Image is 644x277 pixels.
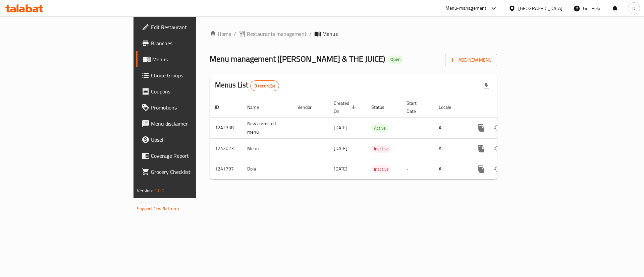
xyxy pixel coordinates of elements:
[136,164,241,180] a: Grocery Checklist
[371,124,388,132] span: Active
[151,152,236,160] span: Coverage Report
[298,103,320,111] span: Vendor
[151,71,236,79] span: Choice Groups
[407,99,425,115] span: Start Date
[210,51,385,66] span: Menu management ( [PERSON_NAME] & THE JUICE )
[136,99,241,116] a: Promotions
[473,161,489,177] button: more
[151,120,236,128] span: Menu disclaimer
[445,4,487,12] div: Menu-management
[473,141,489,157] button: more
[401,159,433,179] td: -
[151,39,236,47] span: Branches
[334,123,347,132] span: [DATE]
[210,97,543,180] table: enhanced table
[433,159,468,179] td: All
[137,198,168,206] span: Get support on:
[371,165,391,173] span: Inactive
[151,23,236,31] span: Edit Restaurant
[136,67,241,83] a: Choice Groups
[136,148,241,164] a: Coverage Report
[136,132,241,148] a: Upsell
[322,30,338,38] span: Menus
[478,78,494,94] div: Export file
[151,87,236,95] span: Coupons
[215,103,228,111] span: ID
[309,30,312,38] li: /
[433,138,468,159] td: All
[151,136,236,144] span: Upsell
[251,83,279,89] span: 3 record(s)
[371,103,393,111] span: Status
[136,19,241,35] a: Edit Restaurant
[468,97,543,118] th: Actions
[247,103,268,111] span: Name
[445,54,497,66] button: Add New Menu
[242,117,292,138] td: New corrected menu
[136,116,241,132] a: Menu disclaimer
[371,145,391,153] span: Inactive
[210,30,497,38] nav: breadcrumb
[151,168,236,176] span: Grocery Checklist
[450,56,492,64] span: Add New Menu
[371,145,391,153] div: Inactive
[401,138,433,159] td: -
[334,144,347,153] span: [DATE]
[136,51,241,67] a: Menus
[136,35,241,51] a: Branches
[518,5,562,12] div: [GEOGRAPHIC_DATA]
[371,165,391,173] div: Inactive
[152,55,236,63] span: Menus
[489,161,505,177] button: Change Status
[242,159,292,179] td: Dola
[215,80,279,91] h2: Menus List
[151,103,236,112] span: Promotions
[489,141,505,157] button: Change Status
[242,138,292,159] td: Menu
[250,80,279,91] div: Total records count
[632,5,635,12] span: D
[439,103,460,111] span: Locale
[334,99,358,115] span: Created On
[433,117,468,138] td: All
[401,117,433,138] td: -
[154,186,165,195] span: 1.0.0
[137,204,179,213] a: Support.OpsPlatform
[239,30,307,38] a: Restaurants management
[137,186,153,195] span: Version:
[247,30,307,38] span: Restaurants management
[388,56,403,64] div: Open
[388,57,403,62] span: Open
[136,83,241,99] a: Coupons
[489,120,505,136] button: Change Status
[473,120,489,136] button: more
[334,164,347,173] span: [DATE]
